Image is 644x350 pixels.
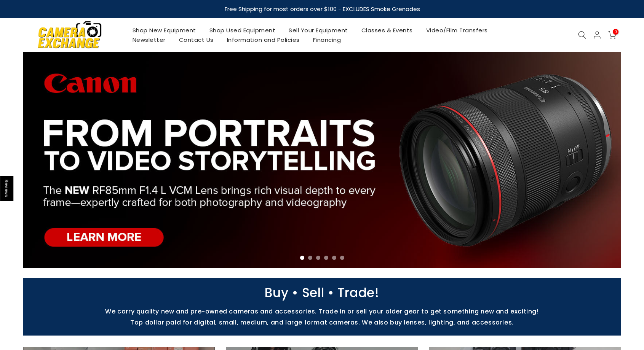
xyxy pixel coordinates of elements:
p: Buy • Sell • Trade! [19,289,625,296]
strong: Free Shipping for most orders over $100 - EXCLUDES Smoke Grenades [224,5,420,13]
span: 0 [613,29,618,35]
a: Contact Us [172,35,220,45]
li: Page dot 4 [324,256,328,260]
a: Newsletter [126,35,172,45]
a: Classes & Events [355,25,419,35]
a: Video/Film Transfers [419,25,494,35]
li: Page dot 6 [340,256,344,260]
a: Shop Used Equipment [203,25,282,35]
li: Page dot 3 [316,256,320,260]
li: Page dot 1 [300,256,304,260]
a: Sell Your Equipment [282,25,355,35]
li: Page dot 2 [308,256,312,260]
a: Information and Policies [220,35,306,45]
a: Shop New Equipment [126,25,203,35]
p: Top dollar paid for digital, small, medium, and large format cameras. We also buy lenses, lightin... [19,319,625,326]
li: Page dot 5 [332,256,336,260]
p: We carry quality new and pre-owned cameras and accessories. Trade in or sell your older gear to g... [19,308,625,315]
a: Financing [306,35,348,45]
a: 0 [608,31,616,39]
